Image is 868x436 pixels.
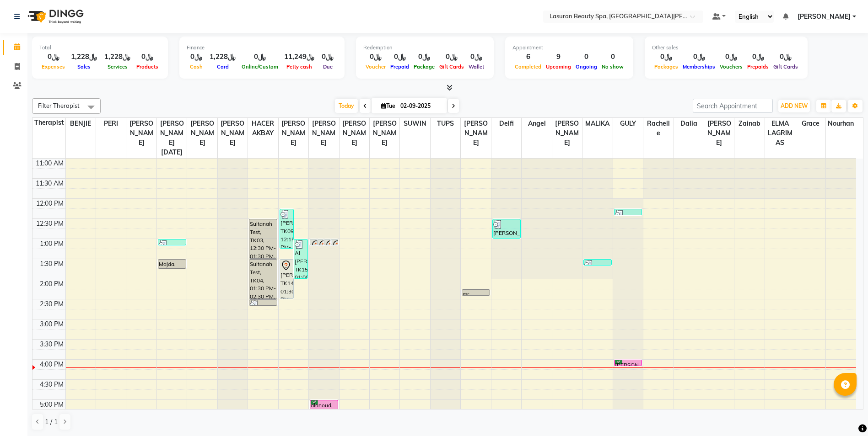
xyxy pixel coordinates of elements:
[680,52,717,62] div: ﷼0
[38,299,65,309] div: 2:30 PM
[38,400,65,409] div: 5:00 PM
[324,239,330,245] div: Poi Anis, TK02, 01:00 PM-01:01 PM, GELISH GEL REMOVAL | إزالة جل الاظافر
[45,417,58,427] span: 1 / 1
[398,99,443,113] input: 2025-09-02
[363,44,486,52] div: Redemption
[96,118,126,129] span: PERI
[280,209,293,248] div: [PERSON_NAME], TK09, 12:15 PM-01:15 PM, CLASSIC MANICURE | [PERSON_NAME]
[552,118,582,149] span: [PERSON_NAME]
[795,118,825,129] span: Grace
[599,52,626,62] div: 0
[582,118,612,129] span: MALIKA
[599,64,626,70] span: No show
[331,239,337,245] div: Poi Anis, TK02, 01:00 PM-01:01 PM, [PERSON_NAME] | مانكير جل
[411,64,437,70] span: Package
[134,52,161,62] div: ﷼0
[461,118,491,149] span: [PERSON_NAME]
[615,209,642,215] div: [PERSON_NAME], TK10, 12:15 PM-12:16 PM, BLOW DRY LONG | تجفيف الشعر الطويل
[318,52,337,62] div: ﷼0
[32,118,65,128] div: Therapist
[652,52,680,62] div: ﷼0
[310,239,316,245] div: Poi Anis, TK02, 01:00 PM-01:01 PM, ADD ONS [MEDICAL_DATA] REMOVAL | إزالة الكالوس
[66,118,96,129] span: BENJIE
[158,239,186,245] div: Nouf khald, TK16, 01:00 PM-01:01 PM, BLOW DRY SHORT | تجفيف الشعر القصير
[34,159,65,168] div: 11:00 AM
[613,118,643,129] span: GULY
[67,52,101,62] div: ﷼1,228
[38,279,65,289] div: 2:00 PM
[38,319,65,329] div: 3:00 PM
[38,259,65,269] div: 1:30 PM
[370,118,399,149] span: [PERSON_NAME]
[652,44,800,52] div: Other sales
[462,290,490,295] div: mr. [PERSON_NAME], TK12, 02:15 PM-02:16 PM, HAIR COLOR AMONIA FREE TONER ROOT | تونر للشعر خال من...
[771,52,800,62] div: ﷼0
[573,52,599,62] div: 0
[321,64,335,70] span: Due
[693,99,773,113] input: Search Appointment
[188,64,205,70] span: Cash
[512,64,544,70] span: Completed
[157,118,187,158] span: [PERSON_NAME][DATE]
[75,64,93,70] span: Sales
[771,64,800,70] span: Gift Cards
[584,260,611,265] div: Majda, TK17, 01:30 PM-01:31 PM, BLOW DRY LONG | تجفيف الشعر الطويل
[798,12,851,21] span: [PERSON_NAME]
[437,64,466,70] span: Gift Cards
[340,118,369,149] span: [PERSON_NAME]
[38,239,65,249] div: 1:00 PM
[512,52,544,62] div: 6
[717,52,745,62] div: ﷼0
[218,118,248,149] span: [PERSON_NAME]
[309,118,339,149] span: [PERSON_NAME]
[674,118,704,129] span: Dalia
[830,399,859,427] iframe: chat widget
[388,64,411,70] span: Prepaid
[615,360,642,366] div: [PERSON_NAME], TK13, 04:00 PM-04:01 PM, BLOW DRY LONG | تجفيف الشعر الطويل
[239,52,280,62] div: ﷼0
[745,52,771,62] div: ﷼0
[23,4,86,29] img: logo
[411,52,437,62] div: ﷼0
[573,64,599,70] span: Ongoing
[239,64,280,70] span: Online/Custom
[400,118,430,129] span: SUWIN
[294,239,307,278] div: Al [PERSON_NAME], TK15, 01:00 PM-02:00 PM, CLASSIC [PERSON_NAME] M&P | كومبو كلاسيك (باديكير+مانكير)
[38,102,80,109] span: Filter Therapist
[431,118,460,129] span: TUPS
[466,64,486,70] span: Wallet
[680,64,717,70] span: Memberships
[215,64,231,70] span: Card
[363,64,388,70] span: Voucher
[280,52,318,62] div: ﷼11,249
[778,100,810,112] button: ADD NEW
[379,102,398,109] span: Tue
[38,360,65,369] div: 4:00 PM
[493,219,520,238] div: [PERSON_NAME], TK15, 12:30 PM-01:00 PM, Head Neck Shoulder Foot Massage | جلسه تدليك الرأس والرقب...
[643,118,673,139] span: Rachelle
[38,380,65,389] div: 4:30 PM
[158,260,186,268] div: Majda, TK11, 01:30 PM-01:45 PM, BLOW DRY LONG
[466,52,486,62] div: ﷼0
[105,64,130,70] span: Services
[544,64,573,70] span: Upcoming
[248,118,278,139] span: HACER AKBAY
[39,64,67,70] span: Expenses
[280,260,293,298] div: [PERSON_NAME], TK14, 01:30 PM-02:30 PM, CLASSIC [PERSON_NAME] M&P | كومبو كلاسيك (باديكير+مانكير)
[363,52,388,62] div: ﷼0
[279,118,308,149] span: [PERSON_NAME]
[249,260,277,298] div: Sultanah Test, TK04, 01:30 PM-02:30 PM, [PERSON_NAME] | جلسة [PERSON_NAME]
[187,118,217,149] span: [PERSON_NAME]
[522,118,551,129] span: Angel
[101,52,134,62] div: ﷼1,228
[544,52,573,62] div: 9
[512,44,626,52] div: Appointment
[126,118,156,149] span: [PERSON_NAME]
[318,239,323,245] div: Poi Anis, TK02, 01:00 PM-01:01 PM, CLASSIC PEDICURE | باديكير كلاسيك
[335,99,358,113] span: Today
[491,118,521,129] span: Delfi
[249,300,277,305] div: Sultanah Test, TK06, 02:30 PM-02:31 PM, Beard Shave | حلاقة الذقن
[284,64,314,70] span: Petty cash
[187,52,206,62] div: ﷼0
[134,64,161,70] span: Products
